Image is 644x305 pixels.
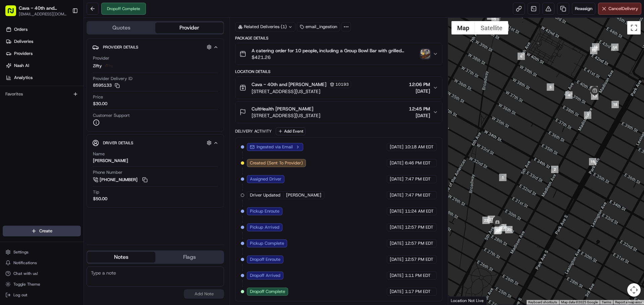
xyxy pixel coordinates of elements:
[608,6,638,12] span: Cancel Delivery
[250,240,284,246] span: Pickup Complete
[451,21,475,34] button: Show street map
[155,252,223,262] button: Flags
[21,104,55,109] span: Klarizel Pensader
[390,240,404,246] span: [DATE]
[7,64,19,76] img: 1736555255976-a54dd68f-1ca7-489b-9aae-adbdc363a1c4
[19,11,67,17] span: [EMAIL_ADDRESS][DOMAIN_NAME]
[250,160,303,166] span: Created (Sent To Provider)
[13,260,37,265] span: Notifications
[390,192,404,198] span: [DATE]
[3,36,84,47] a: Deliveries
[561,300,598,304] span: Map data ©2025 Google
[405,256,433,262] span: 12:57 PM EDT
[235,77,442,99] button: Cava - 40th and [PERSON_NAME]10193[STREET_ADDRESS][US_STATE]12:06 PM[DATE]
[565,91,573,99] div: 4
[590,47,597,54] div: 15
[409,105,430,112] span: 12:45 PM
[13,150,51,156] span: Knowledge Base
[47,166,81,171] a: Powered byPylon
[491,15,499,23] div: 9
[87,252,155,262] button: Notes
[390,176,404,182] span: [DATE]
[286,192,321,198] span: [PERSON_NAME]
[627,283,641,297] button: Map camera controls
[235,101,442,123] button: CultHealth [PERSON_NAME][STREET_ADDRESS][US_STATE]12:45 PM[DATE]
[67,166,81,171] span: Pylon
[591,92,598,100] div: 13
[528,300,557,305] button: Keyboard shortcuts
[7,97,17,108] img: Klarizel Pensader
[250,208,279,214] span: Pickup Enroute
[405,289,431,295] span: 1:17 PM EDT
[93,176,149,183] a: [PHONE_NUMBER]
[93,151,105,157] span: Name
[3,280,81,289] button: Toggle Theme
[93,189,99,195] span: Tip
[252,105,313,112] span: CultHealth [PERSON_NAME]
[409,112,430,119] span: [DATE]
[499,224,506,231] div: 23
[19,5,67,11] span: Cava - 40th and [PERSON_NAME]
[405,224,433,230] span: 12:57 PM EDT
[405,160,431,166] span: 6:46 PM EDT
[39,228,52,234] span: Create
[3,60,84,71] a: Nash AI
[7,7,20,20] img: Nash
[405,208,434,214] span: 11:24 AM EDT
[14,39,33,45] span: Deliveries
[93,55,109,61] span: Provider
[7,27,122,37] p: Welcome 👋
[63,150,108,156] span: API Documentation
[495,226,502,234] div: 24
[14,75,33,81] span: Analytics
[390,160,404,166] span: [DATE]
[235,43,442,65] button: A catering order for 10 people, including a Group Bowl Bar with grilled chicken, saffron basmati ...
[7,87,45,92] div: Past conversations
[335,82,349,87] span: 10193
[93,63,102,69] span: Zifty
[235,35,442,41] div: Package Details
[421,49,430,59] img: photo_proof_of_delivery image
[87,22,155,33] button: Quotes
[405,192,431,198] span: 7:47 PM EDT
[487,12,494,20] div: 8
[257,144,293,150] span: Ingested via Email
[505,226,513,233] div: 20
[93,76,132,82] span: Provider Delivery ID
[390,208,404,214] span: [DATE]
[30,64,110,71] div: Start new chat
[3,258,81,268] button: Notifications
[105,62,113,70] img: zifty-logo-trans-sq.png
[3,226,81,236] button: Create
[592,43,599,51] div: 16
[499,174,506,181] div: 1
[390,289,404,295] span: [DATE]
[60,104,79,109] span: 12:16 PM
[547,83,554,91] div: 5
[611,101,619,108] div: 18
[57,104,59,109] span: •
[627,21,641,34] button: Toggle fullscreen view
[488,216,495,223] div: 21
[13,271,38,276] span: Chat with us!
[3,290,81,300] button: Log out
[482,217,490,224] div: 22
[390,144,404,150] span: [DATE]
[405,144,434,150] span: 10:18 AM EDT
[21,122,54,127] span: [PERSON_NAME]
[104,86,122,94] button: See all
[448,296,487,305] div: Location Not Live
[93,196,107,202] div: $50.00
[14,64,26,76] img: 1738778727109-b901c2ba-d612-49f7-a14d-d897ce62d23f
[501,24,509,31] div: 10
[252,47,418,54] span: A catering order for 10 people, including a Group Bowl Bar with grilled chicken, saffron basmati ...
[250,224,279,230] span: Pickup Arrived
[551,166,558,173] div: 2
[92,137,218,148] button: Driver Details
[100,177,138,183] span: [PHONE_NUMBER]
[3,89,81,99] div: Favorites
[390,256,404,262] span: [DATE]
[250,256,280,262] span: Dropoff Enroute
[93,158,128,164] div: [PERSON_NAME]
